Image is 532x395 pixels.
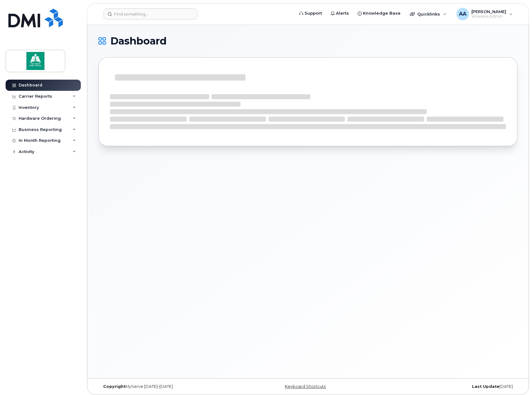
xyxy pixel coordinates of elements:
[110,36,167,46] span: Dashboard
[103,384,126,389] strong: Copyright
[472,384,499,389] strong: Last Update
[378,384,517,389] div: [DATE]
[99,384,238,389] div: MyServe [DATE]–[DATE]
[285,384,326,389] a: Keyboard Shortcuts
